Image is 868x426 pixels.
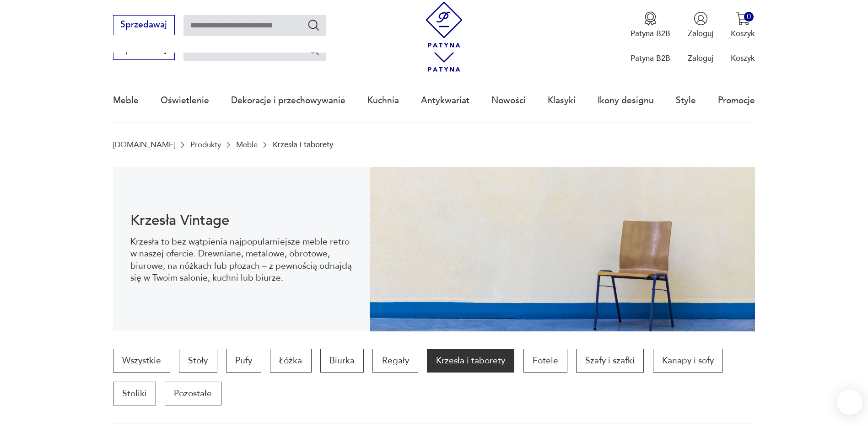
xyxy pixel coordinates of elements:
img: Patyna - sklep z meblami i dekoracjami vintage [421,1,467,48]
p: Zaloguj [688,53,713,64]
img: Ikonka użytkownika [694,11,708,26]
iframe: Smartsupp widget button [837,389,863,415]
a: Promocje [718,80,755,122]
div: 0 [744,12,754,21]
a: Pozostałe [165,382,221,405]
img: Ikona medalu [643,11,658,26]
a: [DOMAIN_NAME] [113,140,175,149]
button: Zaloguj [688,11,713,39]
p: Patyna B2B [631,28,670,39]
a: Szafy i szafki [576,349,644,373]
a: Pufy [226,349,261,373]
button: Szukaj [307,18,320,32]
a: Dekoracje i przechowywanie [231,80,345,122]
a: Nowości [491,80,526,122]
a: Klasyki [548,80,576,122]
a: Wszystkie [113,349,170,373]
p: Koszyk [731,28,755,39]
a: Meble [113,80,139,122]
a: Produkty [190,140,221,149]
p: Patyna B2B [631,53,670,64]
button: 0Koszyk [731,11,755,39]
a: Krzesła i taborety [427,349,514,373]
p: Krzesła i taborety [273,140,333,149]
a: Antykwariat [421,80,469,122]
p: Krzesła to bez wątpienia najpopularniejsze meble retro w naszej ofercie. Drewniane, metalowe, obr... [130,236,352,284]
a: Kanapy i sofy [653,349,723,373]
a: Fotele [523,349,567,373]
img: bc88ca9a7f9d98aff7d4658ec262dcea.jpg [370,167,755,331]
a: Biurka [320,349,364,373]
a: Style [676,80,696,122]
a: Sprzedawaj [113,47,175,54]
p: Koszyk [731,53,755,64]
button: Szukaj [307,43,320,56]
a: Stoliki [113,382,156,405]
h1: Krzesła Vintage [130,214,352,227]
a: Meble [236,140,258,149]
a: Oświetlenie [161,80,209,122]
a: Ikona medaluPatyna B2B [631,11,670,39]
a: Stoły [179,349,217,373]
a: Łóżka [270,349,311,373]
a: Ikony designu [598,80,654,122]
a: Kuchnia [367,80,399,122]
img: Ikona koszyka [736,11,750,26]
button: Sprzedawaj [113,15,175,35]
a: Regały [372,349,418,373]
a: Sprzedawaj [113,22,175,29]
button: Patyna B2B [631,11,670,39]
p: Zaloguj [688,28,713,39]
